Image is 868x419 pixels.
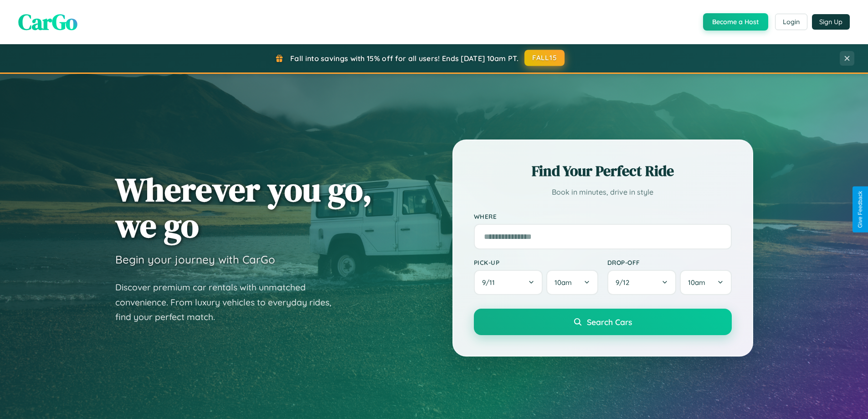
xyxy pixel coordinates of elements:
label: Where [474,212,732,220]
h1: Wherever you go, we go [115,171,372,243]
button: 9/11 [474,270,543,295]
button: 10am [680,270,731,295]
span: 10am [555,278,572,287]
h3: Begin your journey with CarGo [115,253,275,266]
span: Fall into savings with 15% off for all users! Ends [DATE] 10am PT. [290,54,519,63]
button: Search Cars [474,309,732,335]
button: Become a Host [703,13,768,31]
button: 10am [546,270,598,295]
button: Login [775,14,807,30]
p: Book in minutes, drive in style [474,186,732,199]
label: Pick-up [474,259,598,266]
span: 9 / 11 [482,278,499,287]
span: CarGo [18,7,77,37]
span: 9 / 12 [616,278,634,287]
h2: Find Your Perfect Ride [474,161,732,181]
span: 10am [688,278,705,287]
p: Discover premium car rentals with unmatched convenience. From luxury vehicles to everyday rides, ... [115,280,343,325]
button: 9/12 [607,270,677,295]
div: Give Feedback [857,191,863,228]
label: Drop-off [607,259,732,266]
button: Sign Up [812,14,850,30]
button: FALL15 [524,50,565,66]
span: Search Cars [587,317,632,327]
